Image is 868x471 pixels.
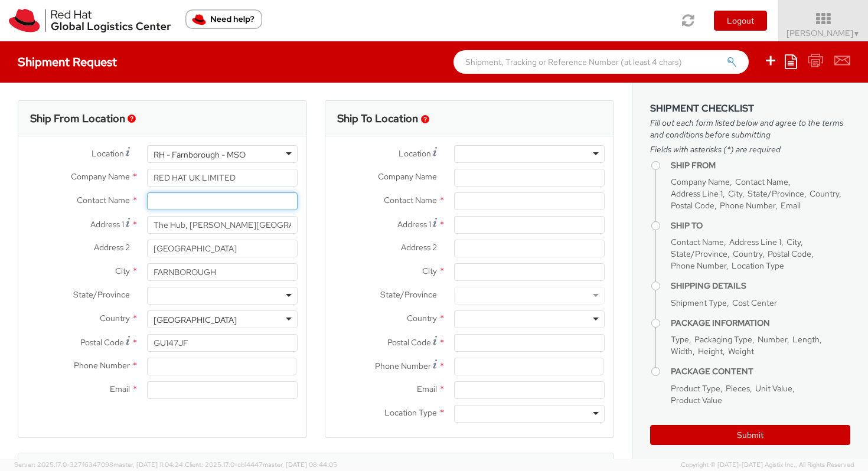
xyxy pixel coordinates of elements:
[185,9,262,29] button: Need help?
[73,289,130,300] span: State/Province
[94,242,130,253] span: Address 2
[671,297,727,308] span: Shipment Type
[650,143,850,155] span: Fields with asterisks (*) are required
[671,334,689,345] span: Type
[154,149,246,161] div: RH - Farnborough - MSO
[71,171,130,182] span: Company Name
[755,383,792,394] span: Unit Value
[810,188,839,199] span: Country
[422,266,437,276] span: City
[399,148,431,159] span: Location
[748,188,804,199] span: State/Province
[397,219,431,230] span: Address 1
[671,237,724,247] span: Contact Name
[401,242,437,253] span: Address 2
[453,50,749,74] input: Shipment, Tracking or Reference Number (at least 4 chars)
[384,195,437,205] span: Contact Name
[853,29,860,38] span: ▼
[378,171,437,182] span: Company Name
[735,176,788,187] span: Contact Name
[671,346,693,356] span: Width
[650,103,850,114] h3: Shipment Checklist
[781,200,801,211] span: Email
[698,346,723,356] span: Height
[787,28,860,38] span: [PERSON_NAME]
[9,9,171,32] img: rh-logistics-00dfa346123c4ec078e1.svg
[671,221,850,230] h4: Ship To
[77,195,130,205] span: Contact Name
[732,297,777,308] span: Cost Center
[768,248,811,259] span: Postal Code
[671,188,723,199] span: Address Line 1
[694,334,752,345] span: Packaging Type
[671,248,727,259] span: State/Province
[792,334,820,345] span: Length
[113,460,183,469] span: master, [DATE] 11:04:24
[671,383,720,394] span: Product Type
[758,334,787,345] span: Number
[671,367,850,376] h4: Package Content
[154,314,237,326] div: [GEOGRAPHIC_DATA]
[185,460,337,469] span: Client: 2025.17.0-cb14447
[681,460,854,470] span: Copyright © [DATE]-[DATE] Agistix Inc., All Rights Reserved
[671,200,714,211] span: Postal Code
[732,260,784,271] span: Location Type
[14,460,183,469] span: Server: 2025.17.0-327f6347098
[650,117,850,140] span: Fill out each form listed below and agree to the terms and conditions before submitting
[115,266,130,276] span: City
[387,337,431,348] span: Postal Code
[30,113,125,125] h3: Ship From Location
[650,425,850,445] button: Submit
[671,282,850,290] h4: Shipping Details
[787,237,801,247] span: City
[671,319,850,328] h4: Package Information
[729,237,781,247] span: Address Line 1
[375,361,431,371] span: Phone Number
[407,313,437,323] span: Country
[671,260,726,271] span: Phone Number
[417,384,437,394] span: Email
[80,337,124,348] span: Postal Code
[728,188,742,199] span: City
[110,384,130,394] span: Email
[726,383,750,394] span: Pieces
[714,11,767,31] button: Logout
[671,161,850,170] h4: Ship From
[671,395,722,405] span: Product Value
[671,176,730,187] span: Company Name
[384,407,437,418] span: Location Type
[92,148,124,159] span: Location
[74,360,130,371] span: Phone Number
[728,346,754,356] span: Weight
[263,460,337,469] span: master, [DATE] 08:44:05
[90,219,124,230] span: Address 1
[380,289,437,300] span: State/Province
[720,200,775,211] span: Phone Number
[733,248,762,259] span: Country
[100,313,130,323] span: Country
[18,55,117,68] h4: Shipment Request
[337,113,418,125] h3: Ship To Location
